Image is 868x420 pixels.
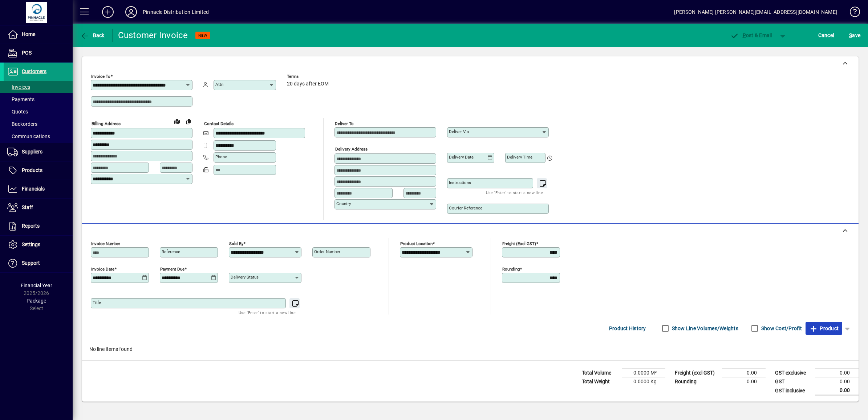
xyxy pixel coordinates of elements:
[722,377,766,386] td: 0.00
[198,33,207,38] span: NEW
[4,217,73,235] a: Reports
[4,81,73,93] a: Invoices
[847,29,862,42] button: Save
[771,377,815,386] td: GST
[80,32,105,38] span: Back
[606,322,649,335] button: Product History
[4,180,73,198] a: Financials
[22,50,32,56] span: POS
[4,143,73,161] a: Suppliers
[771,369,815,377] td: GST exclusive
[162,249,180,254] mat-label: Reference
[609,323,646,334] span: Product History
[486,188,543,197] mat-hint: Use 'Enter' to start a new line
[449,155,474,160] mat-label: Delivery date
[743,32,746,38] span: P
[7,121,37,127] span: Backorders
[449,205,482,211] mat-label: Courier Reference
[4,44,73,62] a: POS
[143,6,209,18] div: Pinnacle Distribution Limited
[91,74,110,79] mat-label: Invoice To
[22,186,45,192] span: Financials
[22,149,42,155] span: Suppliers
[674,6,837,18] div: [PERSON_NAME] [PERSON_NAME][EMAIL_ADDRESS][DOMAIN_NAME]
[622,377,665,386] td: 0.0000 Kg
[27,298,46,304] span: Package
[287,81,329,87] span: 20 days after EOM
[4,118,73,130] a: Backorders
[7,109,28,115] span: Quotes
[215,154,227,159] mat-label: Phone
[815,377,859,386] td: 0.00
[21,283,52,288] span: Financial Year
[4,236,73,254] a: Settings
[671,377,722,386] td: Rounding
[7,96,35,102] span: Payments
[160,267,184,272] mat-label: Payment due
[82,338,859,360] div: No line items found
[671,369,722,377] td: Freight (excl GST)
[849,32,852,38] span: S
[809,323,839,334] span: Product
[93,300,101,305] mat-label: Title
[4,130,73,143] a: Communications
[239,308,296,317] mat-hint: Use 'Enter' to start a new line
[118,29,188,41] div: Customer Invoice
[229,241,243,246] mat-label: Sold by
[91,267,114,272] mat-label: Invoice date
[4,25,73,44] a: Home
[183,116,194,127] button: Copy to Delivery address
[771,386,815,395] td: GST inclusive
[7,133,50,139] span: Communications
[730,32,772,38] span: ost & Email
[22,260,40,266] span: Support
[22,31,35,37] span: Home
[4,105,73,118] a: Quotes
[449,129,469,134] mat-label: Deliver via
[502,267,520,272] mat-label: Rounding
[818,29,834,41] span: Cancel
[4,93,73,105] a: Payments
[171,115,183,127] a: View on map
[215,82,223,87] mat-label: Attn
[78,29,106,42] button: Back
[335,121,354,126] mat-label: Deliver To
[578,369,622,377] td: Total Volume
[806,322,842,335] button: Product
[578,377,622,386] td: Total Weight
[336,201,351,206] mat-label: Country
[22,68,46,74] span: Customers
[4,254,73,272] a: Support
[815,369,859,377] td: 0.00
[96,5,119,19] button: Add
[231,275,259,280] mat-label: Delivery status
[816,29,836,42] button: Cancel
[22,223,40,229] span: Reports
[22,167,42,173] span: Products
[91,241,120,246] mat-label: Invoice number
[849,29,860,41] span: ave
[4,199,73,217] a: Staff
[400,241,433,246] mat-label: Product location
[73,29,113,42] app-page-header-button: Back
[22,241,40,247] span: Settings
[287,74,330,79] span: Terms
[722,369,766,377] td: 0.00
[622,369,665,377] td: 0.0000 M³
[815,386,859,395] td: 0.00
[4,161,73,180] a: Products
[7,84,30,90] span: Invoices
[449,180,471,185] mat-label: Instructions
[502,241,536,246] mat-label: Freight (excl GST)
[844,1,859,25] a: Knowledge Base
[119,5,143,19] button: Profile
[760,325,802,332] label: Show Cost/Profit
[314,249,340,254] mat-label: Order number
[507,155,532,160] mat-label: Delivery time
[726,29,776,42] button: Post & Email
[670,325,738,332] label: Show Line Volumes/Weights
[22,204,33,210] span: Staff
